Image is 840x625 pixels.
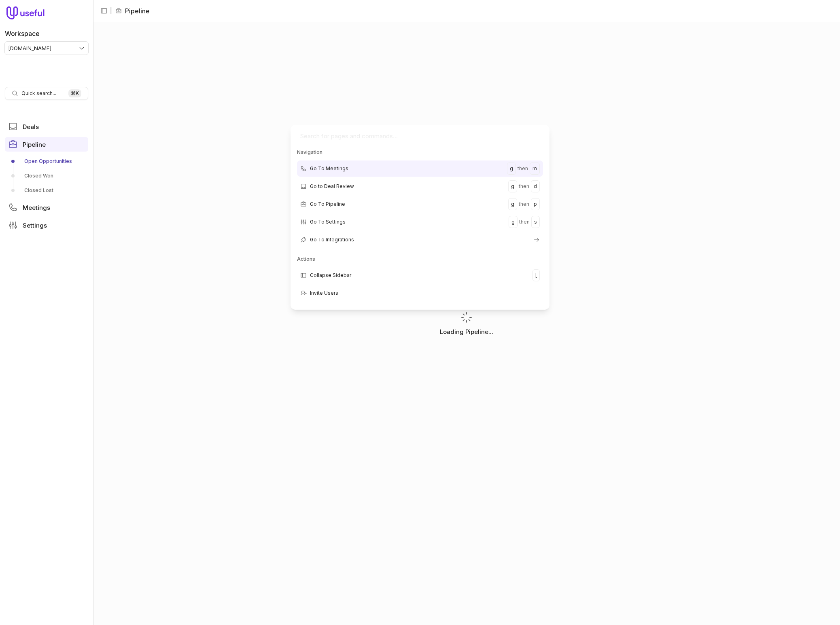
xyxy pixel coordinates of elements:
kbd: g [507,163,516,175]
div: Go To Integrations [297,232,543,248]
kbd: g [508,198,517,210]
div: Actions [297,254,543,264]
div: Go to Deal Review [297,178,543,194]
div: Go To Meetings [297,160,543,177]
kbd: [ [532,269,540,281]
div: Go To Pipeline [297,196,543,212]
div: Invite Users [297,285,543,301]
span: then [519,217,530,227]
div: Go To Settings [297,214,543,230]
kbd: g [509,216,518,228]
div: Navigation [297,148,543,157]
kbd: m [530,163,540,175]
span: then [519,182,529,191]
kbd: g [508,180,517,192]
div: Suggestions [294,148,546,306]
div: Collapse Sidebar [297,267,543,283]
kbd: p [531,198,540,210]
input: Search for pages and commands... [294,128,546,144]
kbd: d [531,180,540,192]
span: then [519,199,529,209]
kbd: s [531,216,540,228]
span: then [518,164,528,173]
